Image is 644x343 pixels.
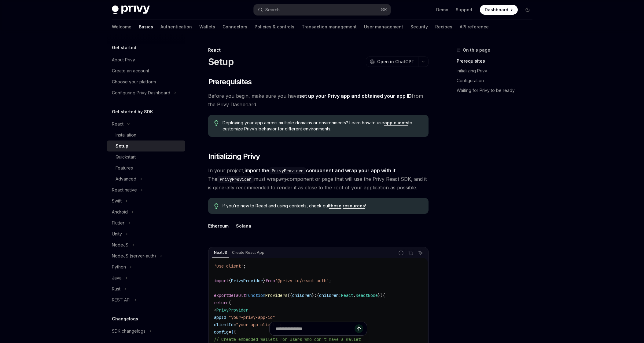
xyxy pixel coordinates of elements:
div: Configuring Privy Dashboard [112,89,170,97]
span: Deploying your app across multiple domains or environments? Learn how to use to customize Privy’s... [223,120,422,132]
span: Open in ChatGPT [377,59,414,65]
a: app clients [384,120,408,126]
button: Open in ChatGPT [366,57,418,67]
span: { [229,278,231,283]
button: Toggle Unity section [107,228,185,239]
span: Dashboard [485,7,508,13]
div: Python [112,263,126,271]
h1: Setup [208,56,234,67]
span: In your project, . The must wrap component or page that will use the Privy React SDK, and it is g... [208,166,429,192]
button: Toggle React native section [107,184,185,195]
a: Support [456,7,473,13]
svg: Tip [214,120,219,126]
div: Solana [236,219,251,233]
span: }) [378,293,383,298]
button: Toggle Configuring Privy Dashboard section [107,87,185,98]
a: Prerequisites [457,56,537,66]
span: } [312,293,314,298]
div: React [208,47,429,53]
span: export [214,293,229,298]
button: Open search [254,4,391,15]
button: Toggle Python section [107,261,185,272]
a: Recipes [435,20,452,34]
button: Toggle dark mode [523,5,532,15]
a: Features [107,162,185,173]
button: Toggle React section [107,119,185,130]
a: Initializing Privy [457,66,537,76]
button: Ask AI [417,249,425,257]
div: Choose your platform [112,78,156,86]
div: Create an account [112,67,149,75]
a: API reference [460,20,489,34]
strong: import the component and wrap your app with it [245,167,396,173]
span: ( [229,300,231,305]
em: any [279,176,287,182]
span: from [265,278,275,283]
div: Android [112,208,128,216]
a: Wallets [199,20,215,34]
div: Advanced [116,175,136,183]
a: set up your Privy app and obtained your app ID [299,93,412,99]
div: Quickstart [116,153,136,161]
a: Dashboard [480,5,518,15]
a: Authentication [160,20,192,34]
a: Configuration [457,76,537,86]
button: Toggle Java section [107,272,185,283]
div: NextJS [212,249,229,256]
button: Send message [355,324,363,333]
div: Setup [116,142,128,150]
a: Basics [139,20,153,34]
span: } [263,278,265,283]
a: Create an account [107,65,185,76]
span: ; [243,263,246,269]
a: Transaction management [302,20,357,34]
div: About Privy [112,56,135,64]
button: Copy the contents from the code block [407,249,415,257]
span: '@privy-io/react-auth' [275,278,329,283]
span: ({ [287,293,292,298]
div: REST API [112,296,131,304]
button: Report incorrect code [397,249,405,257]
img: dark logo [112,5,150,14]
div: Create React App [230,249,266,256]
button: Toggle Flutter section [107,217,185,228]
div: Java [112,274,122,282]
span: { [317,293,319,298]
div: SDK changelogs [112,327,145,335]
a: Welcome [112,20,131,34]
span: Before you begin, make sure you have from the Privy Dashboard. [208,92,429,109]
div: Rust [112,285,120,293]
button: Toggle Rust section [107,283,185,294]
div: Ethereum [208,219,229,233]
div: React native [112,186,137,194]
button: Toggle SDK changelogs section [107,326,185,337]
a: Waiting for Privy to be ready [457,86,537,95]
span: return [214,300,229,305]
button: Toggle REST API section [107,294,185,305]
span: 'use client' [214,263,243,269]
div: NodeJS (server-auth) [112,252,156,260]
code: PrivyProvider [269,167,306,174]
div: Flutter [112,219,124,227]
div: React [112,120,123,128]
a: Connectors [223,20,247,34]
span: < [214,307,216,313]
a: Installation [107,130,185,140]
a: resources [343,203,365,209]
span: function [246,293,265,298]
span: If you’re new to React and using contexts, check out ! [223,203,422,209]
button: Toggle Swift section [107,195,185,206]
a: Demo [436,7,448,13]
h5: Get started by SDK [112,108,153,115]
div: Unity [112,230,122,238]
span: Providers [265,293,287,298]
span: On this page [463,46,490,54]
a: About Privy [107,54,185,65]
span: . [353,293,356,298]
h5: Get started [112,44,136,51]
div: Features [116,164,133,172]
span: default [229,293,246,298]
button: Toggle Android section [107,206,185,217]
div: Search... [265,6,282,13]
svg: Tip [214,203,219,209]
